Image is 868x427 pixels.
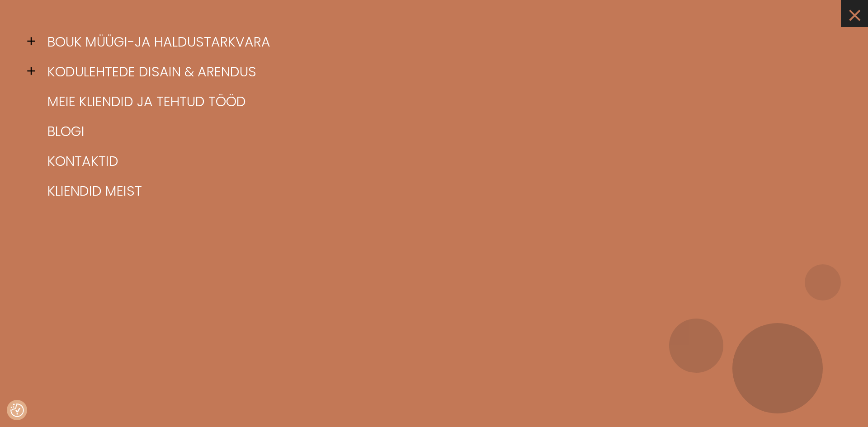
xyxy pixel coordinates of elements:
[41,87,841,117] a: Meie kliendid ja tehtud tööd
[41,57,841,87] a: Kodulehtede disain & arendus
[10,404,24,417] button: Nõusolekueelistused
[41,117,841,146] a: Blogi
[41,146,841,176] a: Kontaktid
[41,27,841,57] a: BOUK müügi-ja haldustarkvara
[41,176,841,206] a: Kliendid meist
[10,404,24,417] img: Revisit consent button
